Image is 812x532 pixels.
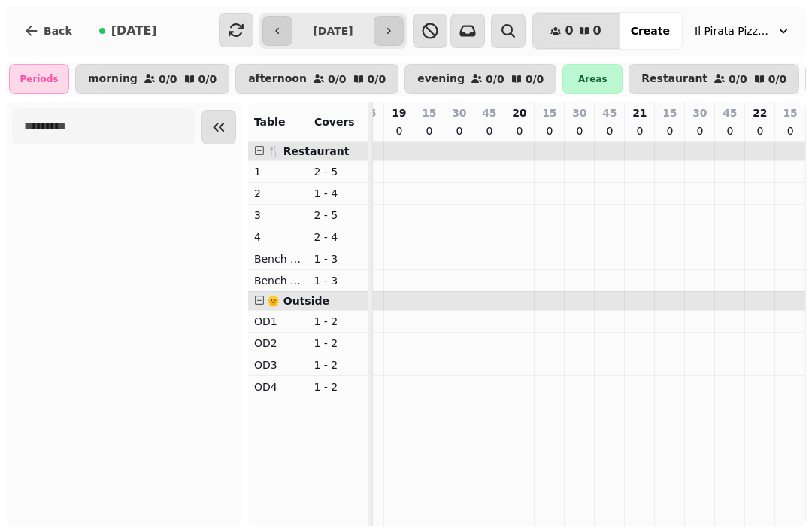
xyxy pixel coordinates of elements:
div: Periods [9,64,69,94]
p: 1 - 2 [314,314,362,329]
button: morning0/00/0 [75,64,229,94]
p: 15 [422,105,436,120]
p: 0 [724,123,736,138]
p: 0 / 0 [368,74,386,84]
p: 0 / 0 [159,74,177,84]
p: 1 - 3 [314,251,362,266]
p: 45 [482,105,496,120]
span: 0 [593,25,601,37]
span: 🍴 Restaurant [267,145,350,157]
p: 2 [254,186,302,201]
button: 00 [532,13,619,49]
button: afternoon0/00/0 [235,64,398,94]
button: Create [619,13,682,49]
p: 2 - 5 [314,208,362,223]
p: 45 [723,105,737,120]
p: Bench Right [254,273,302,288]
span: Covers [314,116,355,128]
p: Bench Left [254,251,302,266]
p: Restaurant [641,73,707,85]
p: 0 [784,123,796,138]
span: Create [631,26,670,36]
p: 0 [483,123,495,138]
p: 15 [783,105,797,120]
p: 2 - 5 [314,164,362,179]
p: 20 [512,105,526,120]
p: 21 [632,105,647,120]
p: 3 [254,208,302,223]
p: 30 [572,105,586,120]
p: 0 / 0 [486,74,504,84]
p: 0 [754,123,766,138]
p: 15 [662,105,677,120]
p: OD2 [254,336,302,351]
p: afternoon [248,73,307,85]
p: 22 [753,105,767,120]
p: morning [88,73,138,85]
span: 🌞 Outside [267,295,329,307]
p: 1 - 2 [314,357,362,372]
p: 0 [574,123,586,138]
div: Areas [562,64,623,94]
p: 1 - 2 [314,379,362,394]
p: 0 / 0 [526,74,544,84]
p: OD4 [254,379,302,394]
p: 19 [392,105,406,120]
p: 0 [393,123,405,138]
span: [DATE] [111,25,157,37]
p: OD1 [254,314,302,329]
p: OD3 [254,357,302,372]
p: 0 [694,123,706,138]
span: Il Pirata Pizzata [695,23,770,38]
span: Back [44,26,72,36]
p: 45 [602,105,617,120]
span: 0 [565,25,573,37]
p: 0 [604,123,616,138]
button: evening0/00/0 [404,64,556,94]
p: 30 [452,105,466,120]
p: 0 / 0 [729,74,747,84]
p: 30 [692,105,707,120]
p: 0 [514,123,526,138]
button: Il Pirata Pizzata [686,17,800,44]
p: 4 [254,230,302,245]
button: Restaurant0/00/0 [629,64,799,94]
p: 0 [423,123,435,138]
p: 2 - 4 [314,230,362,245]
p: 0 / 0 [768,74,787,84]
span: Table [254,116,286,128]
p: 0 [634,123,646,138]
p: 1 - 4 [314,186,362,201]
button: Back [12,13,84,49]
p: 0 [453,123,465,138]
button: [DATE] [87,13,169,49]
p: 0 / 0 [328,74,347,84]
p: evening [417,73,465,85]
p: 1 - 3 [314,273,362,288]
p: 0 [544,123,556,138]
p: 15 [542,105,556,120]
button: Collapse sidebar [201,110,236,144]
p: 1 [254,164,302,179]
p: 0 [664,123,676,138]
p: 1 - 2 [314,336,362,351]
p: 0 / 0 [198,74,217,84]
